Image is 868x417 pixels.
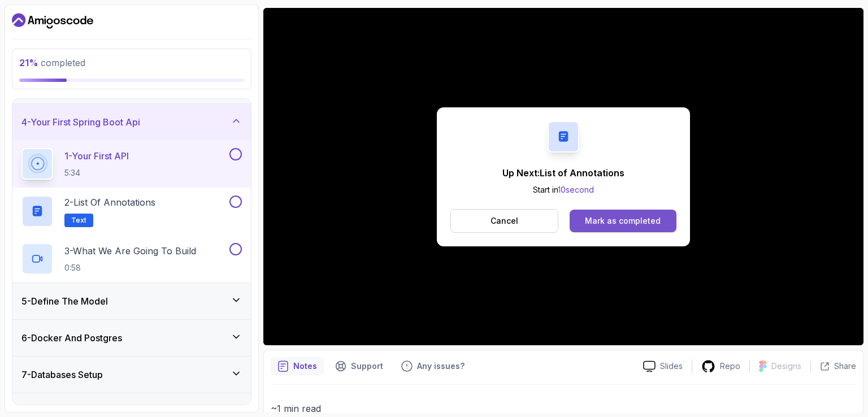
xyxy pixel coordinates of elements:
[64,244,196,258] p: 3 - What We Are Going To Build
[12,283,251,319] button: 5-Define The Model
[21,148,242,180] button: 1-Your First API5:34
[558,185,594,194] span: 10 second
[417,360,465,372] p: Any issues?
[491,215,518,227] p: Cancel
[585,215,661,227] div: Mark as completed
[660,360,683,372] p: Slides
[351,360,383,372] p: Support
[64,196,155,209] p: 2 - List of Annotations
[19,57,38,68] span: 21 %
[21,243,242,275] button: 3-What We Are Going To Build0:58
[502,184,624,196] p: Start in
[12,12,93,30] a: Dashboard
[64,149,129,163] p: 1 - Your First API
[64,167,129,179] p: 5:34
[12,104,251,140] button: 4-Your First Spring Boot Api
[634,360,692,372] a: Slides
[64,262,196,273] p: 0:58
[271,357,324,375] button: notes button
[12,357,251,393] button: 7-Databases Setup
[502,166,624,180] p: Up Next: List of Annotations
[570,210,676,232] button: Mark as completed
[21,115,140,129] h3: 4 - Your First Spring Boot Api
[692,359,749,373] a: Repo
[328,357,390,375] button: Support button
[21,368,103,381] h3: 7 - Databases Setup
[271,401,856,416] p: ~1 min read
[263,8,863,345] iframe: 1 - Your First API
[293,360,317,372] p: Notes
[450,209,558,233] button: Cancel
[21,196,242,227] button: 2-List of AnnotationsText
[810,360,856,372] button: Share
[771,360,801,372] p: Designs
[21,294,108,308] h3: 5 - Define The Model
[71,216,86,225] span: Text
[12,320,251,356] button: 6-Docker And Postgres
[720,360,740,372] p: Repo
[21,331,122,345] h3: 6 - Docker And Postgres
[394,357,471,375] button: Feedback button
[834,360,856,372] p: Share
[19,57,85,68] span: completed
